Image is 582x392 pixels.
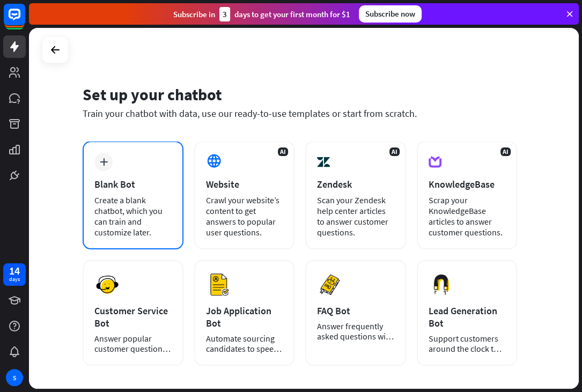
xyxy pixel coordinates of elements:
[94,195,172,238] div: Create a blank chatbot, which you can train and customize later.
[317,195,394,238] div: Scan your Zendesk help center articles to answer customer questions.
[278,147,288,156] span: AI
[206,195,283,238] div: Crawl your website’s content to get answers to popular user questions.
[206,305,283,329] div: Job Application Bot
[3,263,26,286] a: 14 days
[317,321,394,342] div: Answer frequently asked questions with a chatbot and save your time.
[83,84,517,105] div: Set up your chatbot
[429,178,506,190] div: KnowledgeBase
[429,195,506,238] div: Scrap your KnowledgeBase articles to answer customer questions.
[94,334,172,354] div: Answer popular customer questions 24/7.
[206,334,283,354] div: Automate sourcing candidates to speed up your hiring process.
[94,178,172,190] div: Blank Bot
[429,334,506,354] div: Support customers around the clock to boost sales.
[429,305,506,329] div: Lead Generation Bot
[83,107,517,120] div: Train your chatbot with data, use our ready-to-use templates or start from scratch.
[6,369,23,386] div: S
[317,178,394,190] div: Zendesk
[500,147,511,156] span: AI
[94,305,172,329] div: Customer Service Bot
[219,7,230,21] div: 3
[9,266,20,276] div: 14
[9,4,41,36] button: Open LiveChat chat widget
[206,178,283,190] div: Website
[173,7,350,21] div: Subscribe in days to get your first month for $1
[359,5,422,23] div: Subscribe now
[389,147,400,156] span: AI
[9,276,20,283] div: days
[317,305,394,317] div: FAQ Bot
[100,158,108,166] i: plus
